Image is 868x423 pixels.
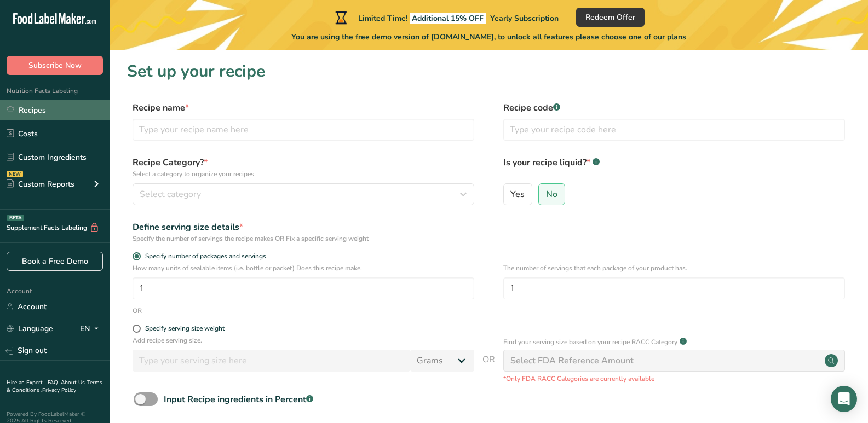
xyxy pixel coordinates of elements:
span: Yes [510,189,525,200]
div: Specify the number of servings the recipe makes OR Fix a specific serving weight [133,234,474,244]
div: EN [80,322,103,335]
a: About Us . [61,379,87,386]
label: Recipe name [133,101,474,114]
span: Redeem Offer [585,11,635,23]
span: Select category [140,188,201,201]
label: Is your recipe liquid? [503,156,845,179]
span: Subscribe Now [28,60,82,71]
a: Book a Free Demo [7,252,103,271]
span: plans [667,32,686,42]
div: OR [133,306,142,316]
div: Select FDA Reference Amount [510,354,634,367]
a: FAQ . [48,379,61,386]
div: Custom Reports [7,178,74,190]
div: Specify serving size weight [145,325,225,333]
p: The number of servings that each package of your product has. [503,263,845,273]
span: Yearly Subscription [490,13,559,24]
p: How many units of sealable items (i.e. bottle or packet) Does this recipe make. [133,263,474,273]
a: Hire an Expert . [7,379,45,386]
div: Define serving size details [133,221,474,234]
input: Type your recipe name here [133,119,474,141]
span: OR [482,353,495,384]
p: Select a category to organize your recipes [133,169,474,179]
p: Add recipe serving size. [133,335,474,345]
h1: Set up your recipe [127,59,850,84]
input: Type your serving size here [133,350,410,372]
label: Recipe Category? [133,156,474,179]
a: Terms & Conditions . [7,379,102,394]
div: Input Recipe ingredients in Percent [164,393,313,406]
button: Subscribe Now [7,56,103,75]
p: *Only FDA RACC Categories are currently available [503,374,845,384]
p: Find your serving size based on your recipe RACC Category [503,337,677,347]
div: NEW [7,171,23,177]
span: Additional 15% OFF [410,13,486,24]
span: No [546,189,557,200]
button: Select category [133,183,474,205]
a: Language [7,319,53,338]
input: Type your recipe code here [503,119,845,141]
a: Privacy Policy [42,386,76,394]
div: Open Intercom Messenger [831,386,857,412]
span: Specify number of packages and servings [141,252,266,260]
label: Recipe code [503,101,845,114]
div: Limited Time! [333,11,559,24]
div: BETA [7,215,24,221]
button: Redeem Offer [576,8,645,27]
span: You are using the free demo version of [DOMAIN_NAME], to unlock all features please choose one of... [291,31,686,43]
